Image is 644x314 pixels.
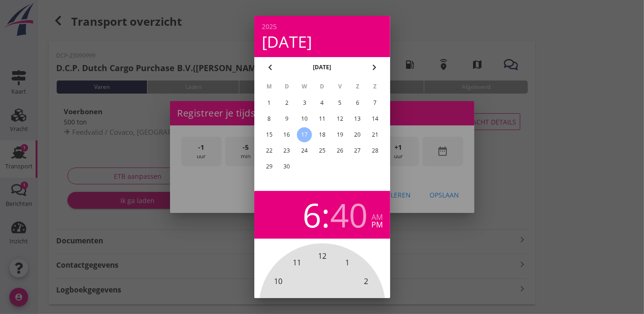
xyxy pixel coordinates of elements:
button: 5 [332,95,347,110]
button: [DATE] [310,60,334,74]
th: D [278,79,295,95]
button: 17 [297,127,312,142]
button: 16 [279,127,294,142]
th: M [261,79,278,95]
span: 12 [318,250,326,262]
div: pm [371,221,383,228]
th: D [314,79,331,95]
button: 8 [261,111,276,126]
div: am [371,213,383,221]
th: Z [349,79,366,95]
button: 27 [350,143,365,158]
button: 30 [279,159,294,174]
button: 11 [314,111,329,126]
span: : [321,198,330,231]
button: 7 [368,95,383,110]
th: V [331,79,348,95]
div: [DATE] [262,34,383,50]
span: 2 [364,276,368,287]
button: 21 [368,127,383,142]
button: 9 [279,111,294,126]
button: 1 [261,95,276,110]
button: 10 [297,111,312,126]
button: 4 [314,95,329,110]
button: 26 [332,143,347,158]
button: 20 [350,127,365,142]
button: 22 [261,143,276,158]
button: 3 [297,95,312,110]
button: 14 [368,111,383,126]
button: 28 [368,143,383,158]
button: 2 [279,95,294,110]
i: chevron_right [369,62,380,73]
div: 6 [303,198,321,231]
button: 15 [261,127,276,142]
span: 10 [274,276,282,287]
button: 25 [314,143,329,158]
div: 40 [330,198,368,231]
button: 13 [350,111,365,126]
button: 12 [332,111,347,126]
button: 29 [261,159,276,174]
button: 24 [297,143,312,158]
span: 1 [345,257,349,268]
button: 6 [350,95,365,110]
button: 18 [314,127,329,142]
th: Z [367,79,384,95]
th: W [296,79,313,95]
span: 11 [293,257,301,268]
div: 2025 [262,23,383,30]
i: chevron_left [265,62,276,73]
button: 23 [279,143,294,158]
button: 19 [332,127,347,142]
